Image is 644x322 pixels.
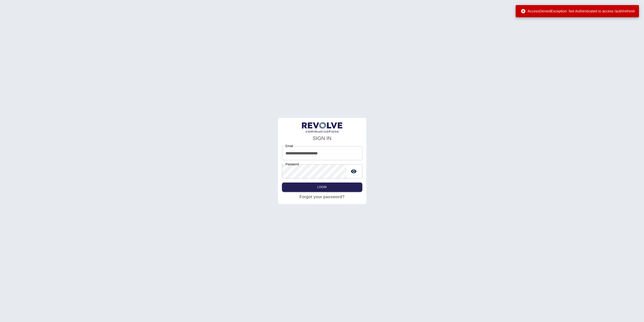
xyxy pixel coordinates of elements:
button: Login [282,183,362,192]
label: Email [285,144,293,148]
img: LogoText [302,122,342,133]
div: AccessDeniedException: Not Authenticated to access /auth/refresh [521,7,635,16]
button: toggle password visibility [349,166,359,176]
h4: SIGN IN [282,134,362,142]
a: Forgot your password? [299,194,345,200]
label: Password [285,162,299,166]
